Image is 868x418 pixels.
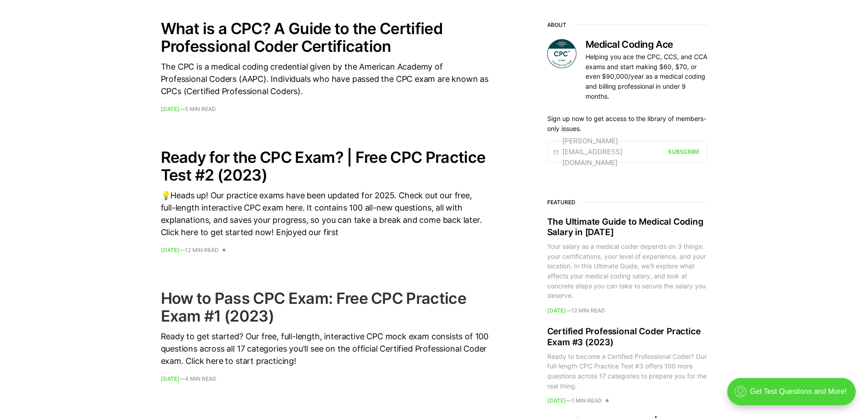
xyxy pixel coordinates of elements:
[547,22,708,28] h2: About
[161,247,489,253] footer: —
[571,398,602,403] span: 1 min read
[161,20,489,112] a: What is a CPC? A Guide to the Certified Professional Coder Certification The CPC is a medical cod...
[547,199,708,206] h3: Featured
[547,326,708,403] a: Certified Professional Coder Practice Exam #3 (2023) Ready to become a Certified Professional Cod...
[586,52,708,101] p: Helping you ace the CPC, CCS, and CCA exams and start making $60, $70, or even $90,000/year as a ...
[161,189,489,238] div: 💡Heads up! Our practice exams have been updated for 2025. Check out our free, full-length interac...
[547,398,708,403] footer: —
[547,217,708,314] a: The Ultimate Guide to Medical Coding Salary in [DATE] Your salary as a medical coder depends on 3...
[185,376,216,382] span: 4 min read
[161,60,489,97] div: The CPC is a medical coding credential given by the American Academy of Professional Coders (AAPC...
[161,289,489,325] h2: How to Pass CPC Exam: Free CPC Practice Exam #1 (2023)
[161,289,489,382] a: How to Pass CPC Exam: Free CPC Practice Exam #1 (2023) Ready to get started? Our free, full-lengt...
[547,326,708,348] h2: Certified Professional Coder Practice Exam #3 (2023)
[161,330,489,367] div: Ready to get started? Our free, full-length, interactive CPC mock exam consists of 100 questions ...
[161,247,180,253] time: [DATE]
[547,217,708,238] h2: The Ultimate Guide to Medical Coding Salary in [DATE]
[547,308,708,313] footer: —
[547,352,708,391] div: Ready to become a Certified Professional Coder? Our full-length CPC Practice Test #3 offers 100 m...
[185,106,216,112] span: 5 min read
[185,247,219,253] span: 12 min read
[719,373,868,418] iframe: portal-trigger
[547,141,708,163] a: [PERSON_NAME][EMAIL_ADDRESS][DOMAIN_NAME] Subscribe
[571,308,605,313] span: 12 min read
[161,106,489,112] footer: —
[161,106,180,112] time: [DATE]
[547,307,566,314] time: [DATE]
[161,148,489,184] h2: Ready for the CPC Exam? | Free CPC Practice Test #2 (2023)
[161,376,489,382] footer: —
[547,39,576,68] img: Medical Coding Ace
[547,397,566,404] time: [DATE]
[668,147,699,156] div: Subscribe
[547,242,708,301] div: Your salary as a medical coder depends on 3 things: your certifications, your level of experience...
[161,20,489,55] h2: What is a CPC? A Guide to the Certified Professional Coder Certification
[586,39,708,50] h3: Medical Coding Ace
[161,375,180,382] time: [DATE]
[161,148,489,253] a: Ready for the CPC Exam? | Free CPC Practice Test #2 (2023) 💡Heads up! Our practice exams have bee...
[547,114,708,133] p: Sign up now to get access to the library of members-only issues.
[553,136,668,168] div: [PERSON_NAME][EMAIL_ADDRESS][DOMAIN_NAME]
